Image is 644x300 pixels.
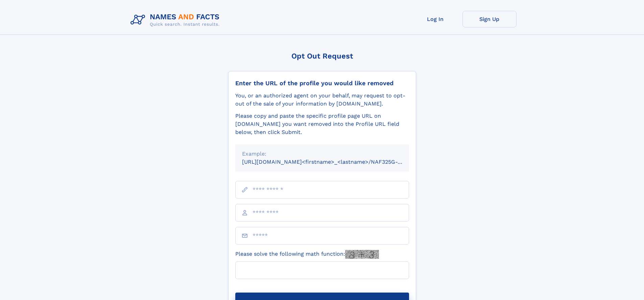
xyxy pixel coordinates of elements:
[235,79,409,87] div: Enter the URL of the profile you would like removed
[235,250,379,259] label: Please solve the following math function:
[242,150,402,158] div: Example:
[462,11,517,27] a: Sign Up
[235,112,409,136] div: Please copy and paste the specific profile page URL on [DOMAIN_NAME] you want removed into the Pr...
[235,92,409,108] div: You, or an authorized agent on your behalf, may request to opt-out of the sale of your informatio...
[128,11,225,29] img: Logo Names and Facts
[242,159,422,165] small: [URL][DOMAIN_NAME]<firstname>_<lastname>/NAF325G-xxxxxxxx
[408,11,462,27] a: Log In
[228,52,416,60] div: Opt Out Request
